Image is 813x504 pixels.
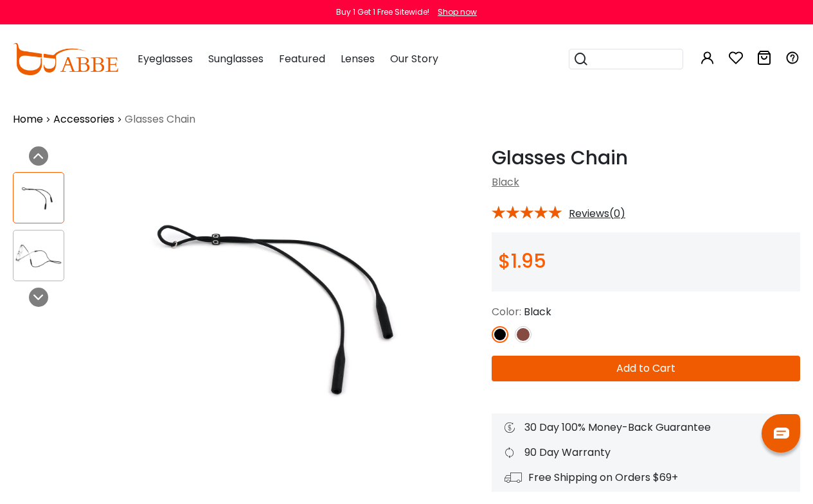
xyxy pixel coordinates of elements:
img: abbeglasses.com [13,43,118,75]
img: Glasses Chain Black Frames from ABBE Glasses [93,146,479,468]
a: Home [13,112,43,127]
img: Glasses Chain Black Frames from ABBE Glasses [13,186,64,211]
div: 90 Day Warranty [505,445,787,460]
img: chat [774,428,789,439]
span: $1.95 [498,247,546,275]
h1: Glasses Chain [492,146,800,169]
div: Buy 1 Get 1 Free Sitewide! [336,6,429,18]
span: Our Story [390,51,438,66]
span: Eyeglasses [138,51,193,66]
span: Lenses [341,51,375,66]
div: Shop now [438,6,477,18]
span: Reviews(0) [569,208,625,220]
span: Featured [279,51,325,66]
a: Black [492,175,519,189]
div: 30 Day 100% Money-Back Guarantee [505,420,787,435]
span: Color: [492,304,521,319]
img: Glasses Chain Black Frames from ABBE Glasses [13,243,64,268]
button: Add to Cart [492,356,800,381]
a: Accessories [53,112,114,127]
span: Black [524,304,551,319]
div: Free Shipping on Orders $69+ [505,470,787,485]
a: Shop now [431,6,477,17]
span: Sunglasses [208,51,264,66]
span: Glasses Chain [125,112,195,127]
